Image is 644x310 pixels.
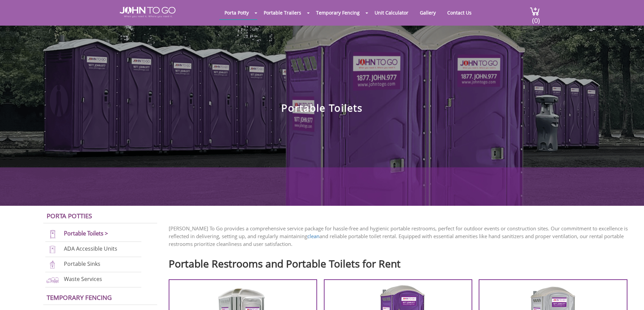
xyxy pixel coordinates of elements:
span: (0) [532,10,540,25]
a: ADA Accessible Units [64,245,117,252]
a: Gallery [415,6,441,19]
a: Portable Trailers [259,6,306,19]
a: Contact Us [442,6,477,19]
a: Porta Potty [219,6,254,19]
a: Temporary Fencing [47,293,112,302]
img: ADA-units-new.png [45,245,60,254]
a: Unit Calculator [369,6,413,19]
a: Portable Sinks [64,260,100,267]
img: portable-sinks-new.png [45,260,60,269]
a: Porta Potties [47,212,92,220]
h2: Portable Restrooms and Portable Toilets for Rent [169,255,634,269]
img: cart a [530,7,540,16]
a: Waste Services [64,275,102,283]
p: [PERSON_NAME] To Go provides a comprehensive service package for hassle-free and hygienic portabl... [169,225,634,248]
a: Portable Toilets > [64,229,108,237]
img: waste-services-new.png [45,275,60,284]
a: clean [307,233,319,239]
img: portable-toilets-new.png [45,230,60,239]
a: Temporary Fencing [311,6,365,19]
img: JOHN to go [120,7,175,18]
